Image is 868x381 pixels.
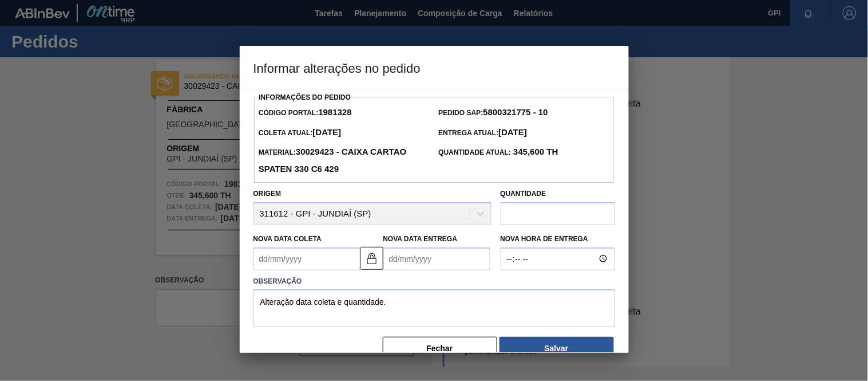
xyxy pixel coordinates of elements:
span: Pedido SAP: [439,109,548,117]
button: Salvar [500,337,614,360]
label: Nova Data Coleta [253,235,322,243]
button: Fechar [383,337,497,360]
label: Nova Hora de Entrega [501,231,615,248]
button: locked [360,247,383,270]
textarea: Alteração data coleta e quantidade. [253,289,615,327]
strong: [DATE] [313,127,342,137]
span: Quantidade Atual: [439,148,558,156]
span: Material: [259,148,407,174]
label: Nova Data Entrega [383,235,458,243]
strong: 5800321775 - 10 [483,107,548,117]
label: Quantidade [501,190,546,198]
span: Coleta Atual: [259,129,341,137]
input: dd/mm/yyyy [383,248,490,270]
span: Código Portal: [259,109,352,117]
strong: [DATE] [498,127,527,137]
label: Informações do Pedido [259,93,351,101]
span: Entrega Atual: [439,129,528,137]
strong: 30029423 - CAIXA CARTAO SPATEN 330 C6 429 [259,147,407,174]
label: Observação [253,273,615,290]
input: dd/mm/yyyy [253,248,360,270]
strong: 1981328 [318,107,351,117]
h3: Informar alterações no pedido [240,46,629,89]
img: locked [365,252,379,265]
label: Origem [253,190,282,198]
strong: 345,600 TH [511,147,558,156]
